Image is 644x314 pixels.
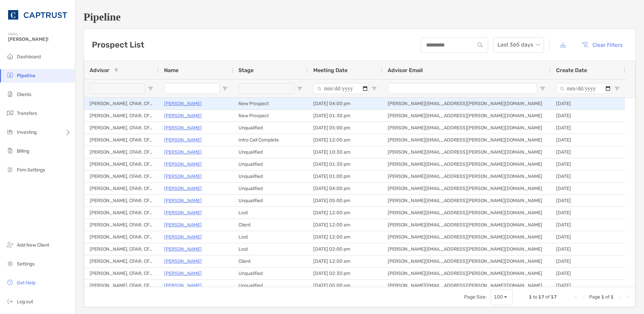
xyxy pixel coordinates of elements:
div: [DATE] 10:30 am [308,146,382,158]
div: [PERSON_NAME][EMAIL_ADDRESS][PERSON_NAME][DOMAIN_NAME] [382,122,551,134]
span: Add New Client [17,242,49,248]
div: [DATE] [551,170,625,182]
div: Lost [233,231,308,243]
span: of [545,294,550,300]
div: [PERSON_NAME][EMAIL_ADDRESS][PERSON_NAME][DOMAIN_NAME] [382,268,551,279]
div: Unqualified [233,183,308,194]
span: Dashboard [17,54,41,60]
div: Unqualified [233,170,308,182]
a: [PERSON_NAME] [164,245,202,253]
div: [PERSON_NAME], CFA®, CFP® [84,134,159,146]
input: Meeting Date Filter Input [313,83,369,94]
div: [DATE] 12:00 am [308,219,382,231]
span: Page [589,294,600,300]
div: [DATE] [551,243,625,255]
span: to [533,294,537,300]
div: [PERSON_NAME][EMAIL_ADDRESS][PERSON_NAME][DOMAIN_NAME] [382,231,551,243]
div: Client [233,255,308,267]
div: [PERSON_NAME], CFA®, CFP® [84,170,159,182]
p: [PERSON_NAME] [164,269,202,278]
div: [PERSON_NAME], CFA®, CFP® [84,255,159,267]
div: Last Page [624,294,630,300]
span: Transfers [17,111,37,116]
img: clients icon [6,90,14,98]
div: [PERSON_NAME][EMAIL_ADDRESS][PERSON_NAME][DOMAIN_NAME] [382,183,551,194]
button: Open Filter Menu [222,86,228,91]
a: [PERSON_NAME] [164,257,202,265]
div: [PERSON_NAME][EMAIL_ADDRESS][PERSON_NAME][DOMAIN_NAME] [382,170,551,182]
div: [DATE] 01:00 pm [308,170,382,182]
div: [PERSON_NAME][EMAIL_ADDRESS][PERSON_NAME][DOMAIN_NAME] [382,110,551,122]
div: [DATE] 02:30 pm [308,268,382,279]
div: [PERSON_NAME][EMAIL_ADDRESS][PERSON_NAME][DOMAIN_NAME] [382,134,551,146]
div: [DATE] 04:00 pm [308,98,382,109]
div: [PERSON_NAME][EMAIL_ADDRESS][PERSON_NAME][DOMAIN_NAME] [382,98,551,109]
div: Previous Page [581,294,586,300]
div: Lost [233,207,308,219]
img: billing icon [6,147,14,155]
img: dashboard icon [6,52,14,60]
div: [DATE] [551,110,625,122]
span: 1 [601,294,604,300]
span: Create Date [556,67,587,73]
h3: Prospect List [92,40,144,50]
input: Create Date Filter Input [556,83,612,94]
div: [DATE] [551,195,625,207]
img: settings icon [6,259,14,268]
div: Unqualified [233,268,308,279]
span: 1 [529,294,532,300]
a: [PERSON_NAME] [164,172,202,181]
div: Intro Call Complete [233,134,308,146]
div: [DATE] 05:00 pm [308,122,382,134]
a: [PERSON_NAME] [164,112,202,120]
span: Advisor [90,67,109,73]
img: investing icon [6,128,14,136]
span: of [605,294,610,300]
span: 17 [551,294,557,300]
div: [DATE] 12:00 am [308,255,382,267]
div: [DATE] 12:00 am [308,134,382,146]
img: pipeline icon [6,71,14,79]
span: Clients [17,92,31,97]
a: [PERSON_NAME] [164,184,202,193]
div: [PERSON_NAME], CFA®, CFP® [84,122,159,134]
a: [PERSON_NAME] [164,221,202,229]
div: 100 [494,294,503,300]
div: [DATE] [551,146,625,158]
div: Unqualified [233,195,308,207]
div: [DATE] 12:00 am [308,231,382,243]
div: [DATE] [551,255,625,267]
div: [PERSON_NAME], CFA®, CFP® [84,158,159,170]
span: Name [164,67,179,73]
div: [PERSON_NAME], CFA®, CFP® [84,268,159,279]
div: [DATE] [551,207,625,219]
button: Open Filter Menu [540,86,545,91]
a: [PERSON_NAME] [164,136,202,144]
a: [PERSON_NAME] [164,196,202,205]
span: [PERSON_NAME]! [8,36,71,42]
img: get-help icon [6,278,14,286]
div: Page Size: [464,294,487,300]
input: Name Filter Input [164,83,220,94]
p: [PERSON_NAME] [164,233,202,241]
button: Open Filter Menu [148,86,153,91]
span: Settings [17,261,35,267]
span: 1 [611,294,614,300]
div: [DATE] [551,219,625,231]
img: transfers icon [6,109,14,117]
div: [PERSON_NAME][EMAIL_ADDRESS][PERSON_NAME][DOMAIN_NAME] [382,146,551,158]
div: Unqualified [233,158,308,170]
div: [PERSON_NAME], CFA®, CFP® [84,280,159,291]
div: [DATE] 05:00 pm [308,280,382,291]
div: [PERSON_NAME], CFA®, CFP® [84,110,159,122]
div: [DATE] 01:30 pm [308,158,382,170]
span: Get Help [17,280,35,286]
div: [DATE] [551,158,625,170]
div: [PERSON_NAME], CFA®, CFP® [84,243,159,255]
div: New Prospect [233,110,308,122]
img: add_new_client icon [6,241,14,249]
input: Advisor Email Filter Input [388,83,537,94]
